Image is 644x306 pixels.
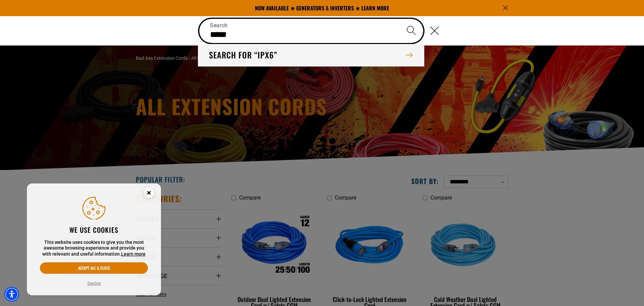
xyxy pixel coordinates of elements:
[40,225,148,234] h2: We use cookies
[40,262,148,274] button: Accept all & close
[86,280,103,287] button: Decline
[121,251,146,257] a: This website uses cookies to give you the most awesome browsing experience and provide you with r...
[424,19,445,42] button: Close
[399,19,423,42] button: Search
[137,183,161,204] button: Close this option
[198,44,424,66] button: Search for “IPX6”
[27,183,161,296] aside: Cookie Consent
[40,239,148,257] p: This website uses cookies to give you the most awesome browsing experience and provide you with r...
[4,287,19,302] div: Accessibility Menu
